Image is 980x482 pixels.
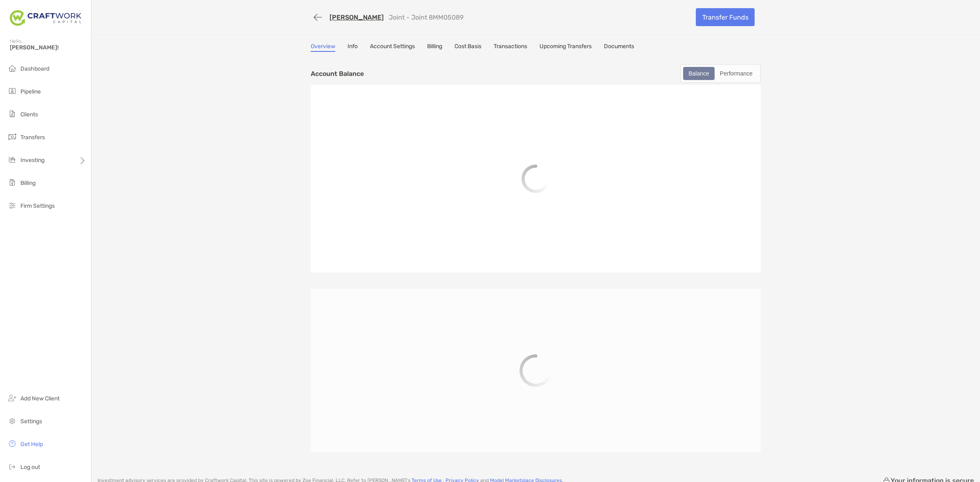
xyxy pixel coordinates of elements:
[427,43,442,52] a: Billing
[311,69,364,79] p: Account Balance
[715,68,757,79] div: Performance
[7,63,17,73] img: dashboard icon
[7,439,17,449] img: get-help icon
[454,43,481,52] a: Cost Basis
[330,13,384,21] a: [PERSON_NAME]
[20,418,42,425] span: Settings
[684,68,714,79] div: Balance
[20,88,41,95] span: Pipeline
[20,180,36,187] span: Billing
[10,3,81,33] img: Zoe Logo
[7,109,17,119] img: clients icon
[389,13,463,21] p: Joint - Joint 8MM05089
[347,43,358,52] a: Info
[604,43,634,52] a: Documents
[20,111,38,118] span: Clients
[20,157,45,164] span: Investing
[20,464,40,471] span: Log out
[20,395,60,402] span: Add New Client
[20,441,43,448] span: Get Help
[20,202,55,209] span: Firm Settings
[494,43,527,52] a: Transactions
[7,178,17,187] img: billing icon
[20,65,49,72] span: Dashboard
[7,416,17,426] img: settings icon
[539,43,592,52] a: Upcoming Transfers
[370,43,415,52] a: Account Settings
[7,393,17,403] img: add_new_client icon
[7,155,17,164] img: investing icon
[680,64,761,83] div: segmented control
[696,8,755,26] a: Transfer Funds
[7,462,17,471] img: logout icon
[7,86,17,96] img: pipeline icon
[7,200,17,210] img: firm-settings icon
[7,132,17,142] img: transfers icon
[10,44,86,51] span: [PERSON_NAME]!
[20,134,45,141] span: Transfers
[311,43,335,52] a: Overview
